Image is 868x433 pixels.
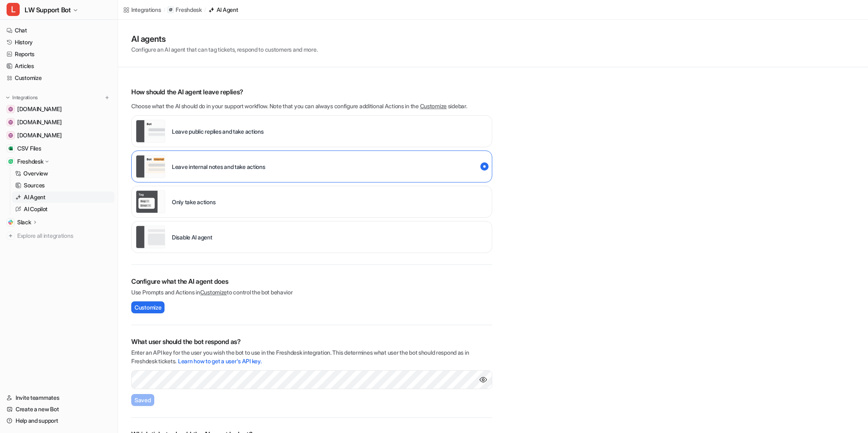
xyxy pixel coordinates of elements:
[3,230,114,242] a: Explore all integrations
[7,232,15,240] img: explore all integrations
[3,25,114,36] a: Chat
[3,130,114,141] a: www.learnworlds.dev[DOMAIN_NAME]
[12,203,114,215] a: AI Copilot
[12,180,114,191] a: Sources
[8,159,13,164] img: Freshdesk
[17,105,62,113] span: [DOMAIN_NAME]
[176,6,201,14] p: Freshdesk
[131,87,492,97] p: How should the AI agent leave replies?
[8,146,13,151] img: CSV Files
[23,169,48,178] p: Overview
[136,190,165,213] img: Only take actions
[5,95,11,100] img: expand menu
[8,133,13,138] img: www.learnworlds.dev
[136,155,165,178] img: Leave internal notes and take actions
[479,376,487,384] button: Show API key
[8,120,13,125] img: www.learnworlds.com
[7,3,20,16] span: L
[3,143,114,154] a: CSV FilesCSV Files
[131,186,492,218] div: live::disabled
[17,157,43,166] p: Freshdesk
[3,392,114,403] a: Invite teammates
[123,5,161,14] a: Integrations
[131,288,492,296] p: Use Prompts and Actions in to control the bot behavior
[131,5,161,14] div: Integrations
[24,193,46,201] p: AI Agent
[12,94,38,101] p: Integrations
[8,107,13,112] img: support.learnworlds.com
[12,168,114,179] a: Overview
[172,198,215,206] p: Only take actions
[135,396,151,404] span: Saved
[24,181,45,189] p: Sources
[104,95,110,100] img: menu_add.svg
[136,120,165,143] img: Leave public replies and take actions
[17,218,31,226] p: Slack
[131,221,492,253] div: paused::disabled
[3,72,114,84] a: Customize
[420,103,447,109] a: Customize
[3,93,40,102] button: Integrations
[131,301,164,313] button: Customize
[204,6,206,14] span: /
[136,226,165,248] img: Disable AI agent
[178,358,261,365] a: Learn how to get a user's API key.
[17,229,111,242] span: Explore all integrations
[164,6,165,14] span: /
[200,289,227,296] a: Customize
[131,276,492,286] h2: Configure what the AI agent does
[12,191,114,203] a: AI Agent
[131,115,492,147] div: live::external_reply
[217,5,238,14] div: AI Agent
[17,131,62,139] span: [DOMAIN_NAME]
[131,394,154,406] button: Saved
[3,60,114,72] a: Articles
[131,102,492,110] p: Choose what the AI should do in your support workflow. Note that you can always configure additio...
[135,303,161,312] span: Customize
[208,5,238,14] a: AI Agent
[131,33,318,45] h1: AI agents
[17,144,41,153] span: CSV Files
[172,233,212,242] p: Disable AI agent
[172,162,265,171] p: Leave internal notes and take actions
[25,4,71,16] span: LW Support Bot
[3,103,114,115] a: support.learnworlds.com[DOMAIN_NAME]
[3,403,114,415] a: Create a new Bot
[17,118,62,126] span: [DOMAIN_NAME]
[131,337,492,346] h2: What user should the bot respond as?
[131,150,492,182] div: live::internal_reply
[3,36,114,48] a: History
[24,205,48,213] p: AI Copilot
[3,116,114,128] a: www.learnworlds.com[DOMAIN_NAME]
[479,376,487,384] img: Show
[167,6,201,14] a: Freshdesk
[172,127,264,136] p: Leave public replies and take actions
[3,48,114,60] a: Reports
[3,415,114,426] a: Help and support
[131,348,492,365] p: Enter an API key for the user you wish the bot to use in the Freshdesk integration. This determin...
[131,45,318,54] p: Configure an AI agent that can tag tickets, respond to customers and more.
[8,220,13,225] img: Slack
